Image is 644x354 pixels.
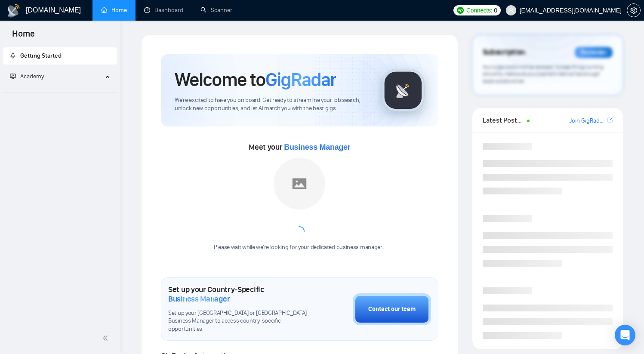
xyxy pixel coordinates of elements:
span: We're excited to have you on board. Get ready to streamline your job search, unlock new opportuni... [175,96,368,113]
div: Contact our team [368,305,416,314]
a: homeHome [101,6,127,14]
div: Reminder [575,47,613,58]
img: placeholder.png [274,158,325,209]
span: rocket [10,52,16,58]
span: Subscription [483,45,525,60]
img: upwork-logo.png [457,7,464,14]
a: Join GigRadar Slack Community [569,116,606,126]
span: export [607,117,613,123]
span: GigRadar [265,68,336,91]
span: loading [294,226,305,237]
span: Academy [10,73,44,80]
div: Please wait while we're looking for your dedicated business manager... [209,243,391,252]
span: user [508,7,514,13]
button: setting [627,3,641,17]
button: Contact our team [353,293,431,325]
h1: Set up your Country-Specific [168,285,310,304]
a: dashboardDashboard [144,6,183,14]
img: gigradar-logo.png [382,69,425,112]
a: searchScanner [200,6,232,14]
span: Your subscription will be renewed. To keep things running smoothly, make sure your payment method... [483,64,604,84]
span: Meet your [249,142,350,152]
span: Latest Posts from the GigRadar Community [483,115,525,126]
span: Business Manager [284,143,350,151]
span: Set up your [GEOGRAPHIC_DATA] or [GEOGRAPHIC_DATA] Business Manager to access country-specific op... [168,309,310,334]
span: Connects: [466,6,492,15]
span: Academy [20,73,44,80]
a: setting [627,7,641,14]
h1: Welcome to [175,68,336,91]
a: export [607,116,613,124]
li: Getting Started [3,47,117,65]
span: Business Manager [168,294,230,304]
img: logo [7,4,21,18]
span: fund-projection-screen [10,73,16,79]
span: double-left [102,334,111,342]
span: Getting Started [20,52,62,59]
span: Home [5,28,42,46]
div: Open Intercom Messenger [615,325,635,345]
span: 0 [494,6,497,15]
li: Academy Homepage [3,89,117,94]
span: setting [627,7,640,14]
